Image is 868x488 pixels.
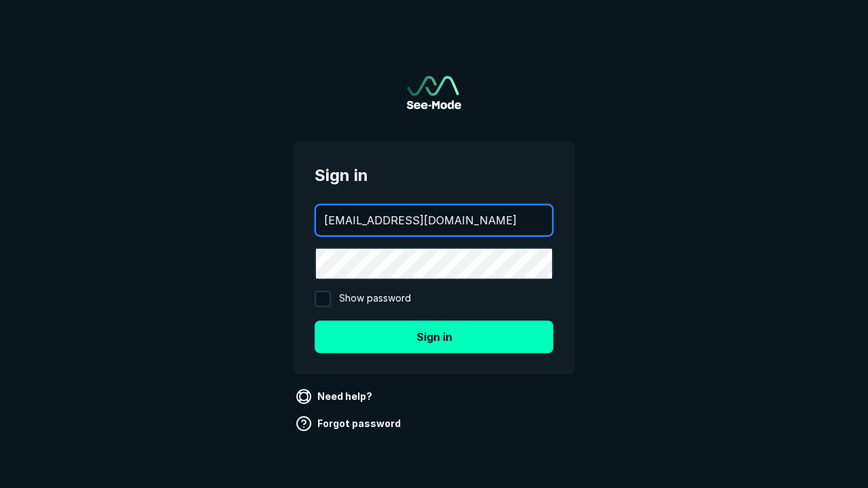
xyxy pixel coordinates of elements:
[339,291,411,307] span: Show password
[315,321,553,353] button: Sign in
[316,205,552,235] input: your@email.com
[293,386,378,407] a: Need help?
[293,413,406,434] a: Forgot password
[407,76,461,109] img: See-Mode Logo
[407,76,461,109] a: Go to sign in
[315,163,553,188] span: Sign in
